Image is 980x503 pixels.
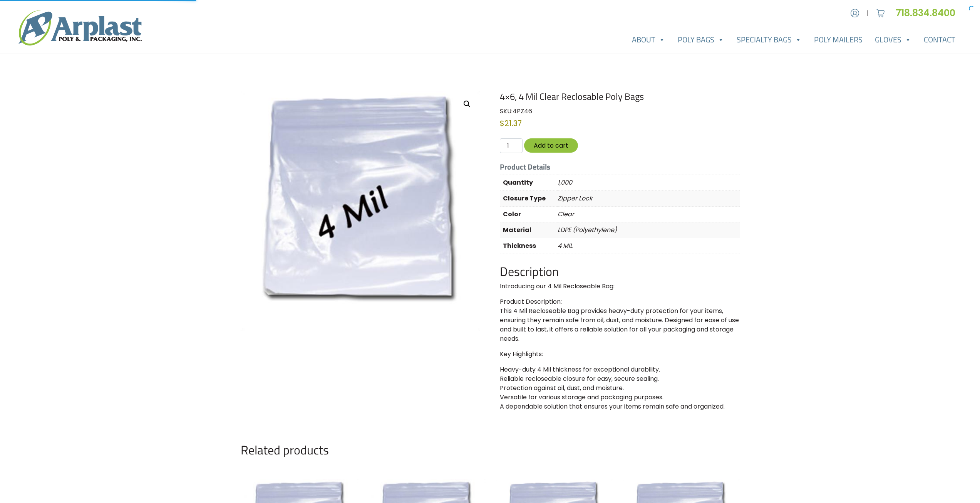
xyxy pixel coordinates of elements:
[730,32,808,47] a: Specialty Bags
[626,32,672,47] a: About
[672,32,730,47] a: Poly Bags
[241,91,480,331] img: 4x6, 4 Mil Clear Reclosable Poly Bags
[500,238,558,254] th: Thickness
[558,238,739,254] p: 4 MIL
[558,222,739,238] p: LDPE (Polyethylene)
[558,207,739,222] p: Clear
[500,175,739,254] table: Product Details
[500,175,558,191] th: Quantity
[460,97,474,111] a: View full-screen image gallery
[500,91,739,102] h1: 4×6, 4 Mil Clear Reclosable Poly Bags
[808,32,869,47] a: Poly Mailers
[500,350,739,359] p: Key Highlights:
[500,191,558,207] th: Closure Type
[867,8,869,18] span: |
[513,107,532,116] span: 4PZ46
[500,297,739,343] p: Product Description: This 4 Mil Recloseable Bag provides heavy-duty protection for your items, en...
[500,365,739,411] p: Heavy-duty 4 Mil thickness for exceptional durability. Reliable recloseable closure for easy, sec...
[558,191,739,206] p: Zipper Lock
[500,282,739,291] p: Introducing our 4 Mil Recloseable Bag:
[500,264,739,279] h2: Description
[500,222,558,238] th: Material
[558,175,739,190] p: 1,000
[524,138,578,153] button: Add to cart
[500,107,532,116] span: SKU:
[500,138,522,153] input: Qty
[500,207,558,222] th: Color
[18,10,142,45] img: logo
[500,118,522,129] bdi: 21.37
[241,442,740,457] h2: Related products
[896,7,962,19] a: 718.834.8400
[918,32,962,47] a: Contact
[869,32,918,47] a: Gloves
[500,162,739,172] h5: Product Details
[500,118,504,129] span: $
